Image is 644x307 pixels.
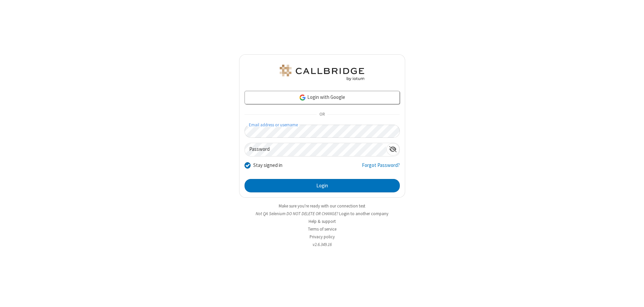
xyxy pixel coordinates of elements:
a: Privacy policy [310,234,335,240]
input: Password [245,143,386,156]
a: Terms of service [308,226,336,232]
button: Login to another company [339,210,388,217]
a: Forgot Password? [362,162,400,174]
a: Make sure you're ready with our connection test [279,203,365,209]
li: v2.6.349.16 [239,241,405,248]
a: Login with Google [245,91,400,104]
button: Login [245,179,400,192]
li: Not QA Selenium DO NOT DELETE OR CHANGE? [239,210,405,217]
img: google-icon.png [299,94,306,101]
label: Stay signed in [253,162,282,169]
img: QA Selenium DO NOT DELETE OR CHANGE [278,65,366,81]
div: Show password [386,143,399,156]
a: Help & support [309,219,336,224]
span: OR [317,110,327,119]
input: Email address or username [245,125,400,138]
